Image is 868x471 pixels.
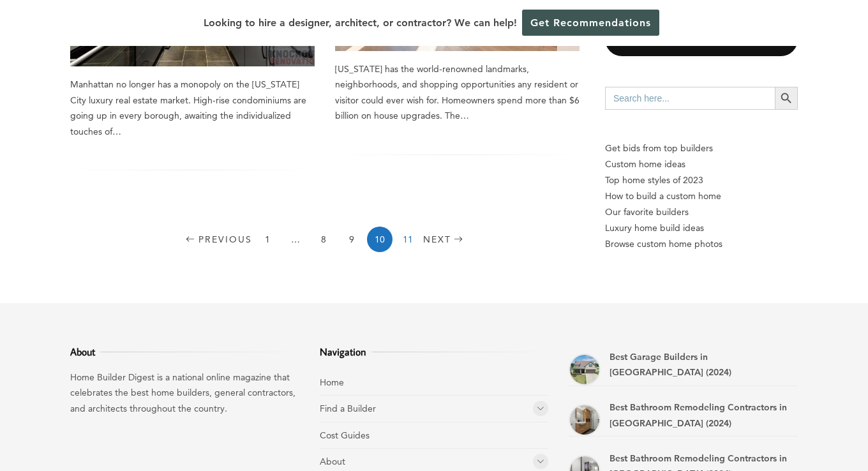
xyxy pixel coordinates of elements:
[605,140,798,156] p: Get bids from top builders
[423,227,467,252] a: Next
[367,227,393,252] span: 10
[320,430,370,441] a: Cost Guides
[320,377,344,388] a: Home
[605,87,775,110] input: Search here...
[183,227,252,252] a: Previous
[605,236,798,252] a: Browse custom home photos
[605,220,798,236] a: Luxury home build ideas
[320,456,345,467] a: About
[320,344,549,359] h3: Navigation
[335,61,580,124] div: [US_STATE] has the world-renowned landmarks, neighborhoods, and shopping opportunities any reside...
[605,204,798,220] a: Our favorite builders
[605,172,798,188] a: Top home styles of 2023
[70,370,299,417] p: Home Builder Digest is a national online magazine that celebrates the best home builders, general...
[779,91,793,105] svg: Search
[522,10,659,36] a: Get Recommendations
[395,227,421,252] a: 11
[605,156,798,172] a: Custom home ideas
[623,379,853,456] iframe: Drift Widget Chat Controller
[255,227,280,252] a: 1
[70,77,315,139] div: Manhattan no longer has a monopoly on the [US_STATE] City luxury real estate market. High-rise co...
[610,351,731,378] a: Best Garage Builders in [GEOGRAPHIC_DATA] (2024)
[605,188,798,204] a: How to build a custom home
[70,344,299,359] h3: About
[339,227,364,252] a: 9
[569,404,601,436] a: Best Bathroom Remodeling Contractors in Henderson (2024)
[311,227,336,252] a: 8
[283,227,308,252] span: …
[569,354,601,385] a: Best Garage Builders in Hendersonville (2024)
[610,401,787,429] a: Best Bathroom Remodeling Contractors in [GEOGRAPHIC_DATA] (2024)
[320,403,376,414] a: Find a Builder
